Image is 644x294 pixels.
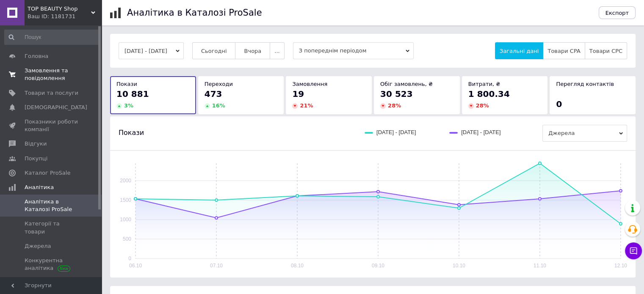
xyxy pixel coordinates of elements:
[25,140,47,148] span: Відгуки
[127,8,262,18] h1: Аналітика в Каталозі ProSale
[300,102,313,109] span: 21 %
[28,13,102,20] div: Ваш ID: 1181731
[25,257,78,272] span: Конкурентна аналітика
[292,89,304,99] span: 19
[543,42,585,59] button: Товари CPA
[614,263,627,269] text: 12.10
[468,81,500,87] span: Витрати, ₴
[25,169,70,177] span: Каталог ProSale
[201,48,227,54] span: Сьогодні
[589,48,622,54] span: Товари CPC
[605,10,629,16] span: Експорт
[292,81,327,87] span: Замовлення
[380,89,413,99] span: 30 523
[119,128,144,137] span: Покази
[116,81,137,87] span: Покази
[212,102,225,109] span: 16 %
[123,236,131,242] text: 500
[128,256,131,261] text: 0
[120,197,131,203] text: 1500
[25,104,87,111] span: [DEMOGRAPHIC_DATA]
[372,263,384,269] text: 09.10
[388,102,401,109] span: 28 %
[547,48,580,54] span: Товари CPA
[119,42,184,59] button: [DATE] - [DATE]
[120,217,131,223] text: 1000
[120,178,131,184] text: 2000
[453,263,465,269] text: 10.10
[25,155,47,162] span: Покупці
[599,6,636,19] button: Експорт
[533,263,546,269] text: 11.10
[25,242,51,250] span: Джерела
[556,81,614,87] span: Перегляд контактів
[585,42,627,59] button: Товари CPC
[625,242,642,259] button: Чат з покупцем
[192,42,236,59] button: Сьогодні
[25,198,78,213] span: Аналітика в Каталозі ProSale
[25,184,54,191] span: Аналітика
[25,89,78,97] span: Товари та послуги
[124,102,133,109] span: 3 %
[235,42,270,59] button: Вчора
[129,263,142,269] text: 06.10
[542,125,627,142] span: Джерела
[244,48,261,54] span: Вчора
[28,5,91,13] span: TOP BEAUTY Shop
[116,89,149,99] span: 10 881
[468,89,510,99] span: 1 800.34
[25,52,48,60] span: Головна
[293,42,414,59] span: З попереднім періодом
[25,118,78,133] span: Показники роботи компанії
[274,48,279,54] span: ...
[476,102,489,109] span: 28 %
[205,81,233,87] span: Переходи
[380,81,433,87] span: Обіг замовлень, ₴
[25,67,78,82] span: Замовлення та повідомлення
[205,89,222,99] span: 473
[25,220,78,235] span: Категорії та товари
[291,263,304,269] text: 08.10
[556,99,562,109] span: 0
[210,263,223,269] text: 07.10
[495,42,543,59] button: Загальні дані
[270,42,284,59] button: ...
[4,30,100,45] input: Пошук
[500,48,539,54] span: Загальні дані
